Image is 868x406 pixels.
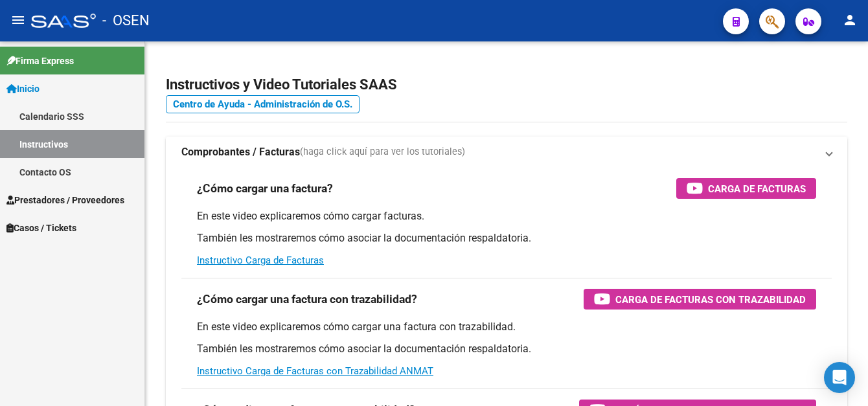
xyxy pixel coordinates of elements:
span: Casos / Tickets [6,221,76,235]
h3: ¿Cómo cargar una factura con trazabilidad? [197,290,417,308]
p: También les mostraremos cómo asociar la documentación respaldatoria. [197,231,816,245]
span: Inicio [6,82,40,96]
a: Instructivo Carga de Facturas con Trazabilidad ANMAT [197,365,433,377]
a: Instructivo Carga de Facturas [197,254,324,266]
button: Carga de Facturas con Trazabilidad [584,289,816,310]
button: Carga de Facturas [676,178,816,199]
p: En este video explicaremos cómo cargar una factura con trazabilidad. [197,320,816,334]
span: - OSEN [102,6,150,35]
div: Open Intercom Messenger [824,362,855,393]
h2: Instructivos y Video Tutoriales SAAS [166,73,847,97]
h3: ¿Cómo cargar una factura? [197,179,333,197]
a: Centro de Ayuda - Administración de O.S. [166,95,360,113]
mat-icon: person [842,12,858,28]
mat-expansion-panel-header: Comprobantes / Facturas(haga click aquí para ver los tutoriales) [166,137,847,168]
span: Carga de Facturas con Trazabilidad [615,291,806,308]
span: (haga click aquí para ver los tutoriales) [300,145,465,159]
span: Firma Express [6,54,74,68]
mat-icon: menu [10,12,26,28]
strong: Comprobantes / Facturas [181,145,300,159]
p: También les mostraremos cómo asociar la documentación respaldatoria. [197,342,816,356]
span: Carga de Facturas [708,181,806,197]
span: Prestadores / Proveedores [6,193,124,207]
p: En este video explicaremos cómo cargar facturas. [197,209,816,223]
